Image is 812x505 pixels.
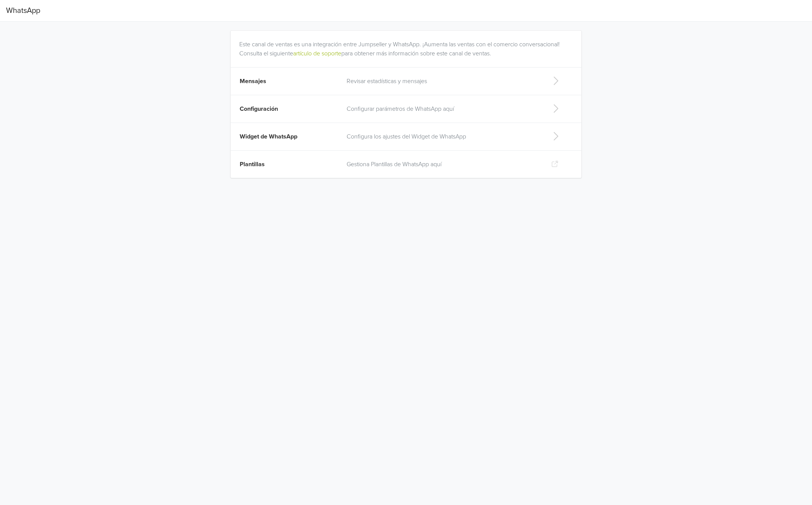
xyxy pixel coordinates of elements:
span: WhatsApp [6,3,40,18]
span: Configuración [240,105,278,113]
a: artículo de soporte [293,50,341,57]
p: Configura los ajustes del Widget de WhatsApp [347,132,539,141]
span: Widget de WhatsApp [240,133,297,140]
span: Plantillas [240,160,265,168]
span: Mensajes [240,77,266,85]
p: Gestiona Plantillas de WhatsApp aquí [347,160,539,169]
p: Revisar estadísticas y mensajes [347,77,539,86]
div: Este canal de ventas es una integración entre Jumpseller y WhatsApp. ¡Aumenta las ventas con el c... [239,31,576,58]
p: Configurar parámetros de WhatsApp aquí [347,104,539,113]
